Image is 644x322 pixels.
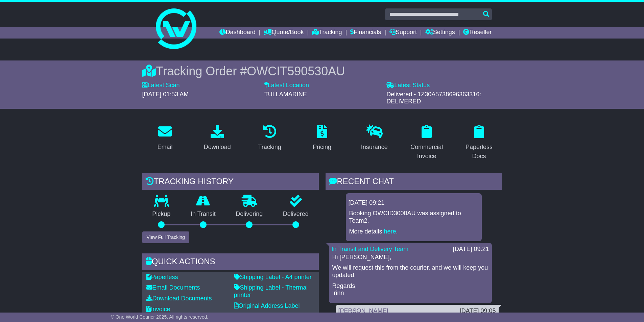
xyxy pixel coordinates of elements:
[264,91,307,98] span: TULLAMARINE
[199,122,235,154] a: Download
[313,143,331,152] div: Pricing
[332,264,488,279] p: We will request this from the courier, and we will keep you updated.
[264,27,304,39] a: Quote/Book
[456,122,502,163] a: Paperless Docs
[361,143,388,152] div: Insurance
[384,228,396,235] a: here
[404,122,450,163] a: Commercial Invoice
[254,122,285,154] a: Tracking
[350,27,381,39] a: Financials
[111,314,209,320] span: © One World Courier 2025. All rights reserved.
[146,284,200,291] a: Email Documents
[386,82,430,89] label: Latest Status
[181,210,226,218] p: In Transit
[349,210,478,224] p: Booking OWCID3000AU was assigned to Team2.
[460,307,496,315] div: [DATE] 09:05
[219,27,256,39] a: Dashboard
[264,82,309,89] label: Latest Location
[142,91,189,98] span: [DATE] 01:53 AM
[461,143,498,161] div: Paperless Docs
[326,173,502,192] div: RECENT CHAT
[157,143,172,152] div: Email
[146,306,170,313] a: Invoice
[142,253,319,272] div: Quick Actions
[234,274,312,280] a: Shipping Label - A4 printer
[142,210,181,218] p: Pickup
[142,231,189,243] button: View Full Tracking
[357,122,392,154] a: Insurance
[349,228,478,236] p: More details: .
[273,210,319,218] p: Delivered
[247,64,345,78] span: OWCIT590530AU
[389,27,417,39] a: Support
[312,27,342,39] a: Tracking
[153,122,177,154] a: Email
[146,295,212,302] a: Download Documents
[332,246,409,252] a: In Transit and Delivery Team
[463,27,492,39] a: Reseller
[234,302,300,309] a: Original Address Label
[349,199,479,207] div: [DATE] 09:21
[408,143,445,161] div: Commercial Invoice
[338,307,388,314] a: [PERSON_NAME]
[386,91,481,105] span: Delivered - 1Z30A5738696363316: DELIVERED
[332,282,488,297] p: Regards, Irinn
[226,210,273,218] p: Delivering
[142,82,180,89] label: Latest Scan
[308,122,336,154] a: Pricing
[425,27,455,39] a: Settings
[204,143,231,152] div: Download
[142,173,319,192] div: Tracking history
[332,254,488,261] p: Hi [PERSON_NAME],
[146,274,178,280] a: Paperless
[453,246,489,253] div: [DATE] 09:21
[258,143,281,152] div: Tracking
[142,64,502,78] div: Tracking Order #
[234,284,308,298] a: Shipping Label - Thermal printer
